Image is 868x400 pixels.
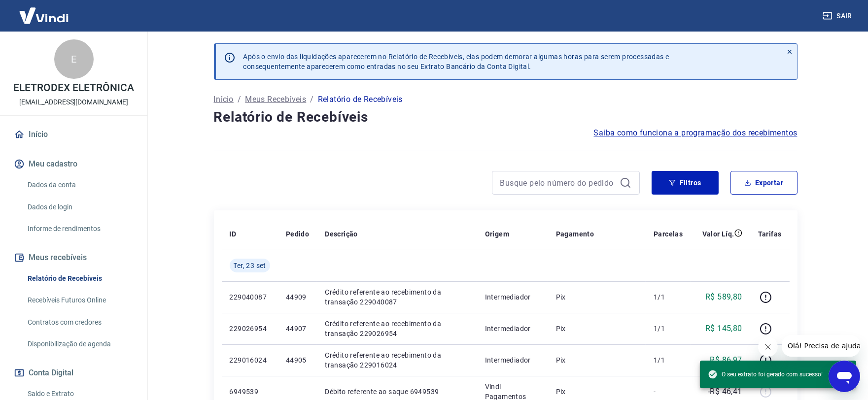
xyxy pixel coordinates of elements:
[12,153,136,175] button: Meu cadastro
[556,229,594,239] p: Pagamento
[286,292,309,302] p: 44909
[24,312,136,333] a: Contratos com credores
[654,292,683,302] p: 1/1
[238,94,241,105] p: /
[286,355,309,365] p: 44905
[708,369,823,379] span: O seu extrato foi gerado com sucesso!
[708,386,742,398] p: -R$ 46,41
[325,229,358,239] p: Descrição
[24,334,136,354] a: Disponibilização de agenda
[821,7,856,25] button: Sair
[19,97,128,107] p: [EMAIL_ADDRESS][DOMAIN_NAME]
[485,229,509,239] p: Origem
[705,323,742,334] p: R$ 145,80
[230,229,237,239] p: ID
[500,175,616,190] input: Busque pelo número do pedido
[594,127,798,139] a: Saiba como funciona a programação dos recebimentos
[485,324,540,333] p: Intermediador
[230,292,270,302] p: 229040087
[24,290,136,310] a: Recebíveis Futuros Online
[54,39,94,79] div: E
[730,171,798,195] button: Exportar
[214,94,234,105] a: Início
[654,229,683,239] p: Parcelas
[12,362,136,384] button: Conta Digital
[485,292,540,302] p: Intermediador
[556,324,638,333] p: Pix
[654,387,683,397] p: -
[230,387,270,397] p: 6949539
[214,107,798,127] h4: Relatório de Recebíveis
[758,337,778,357] iframe: Fechar mensagem
[485,355,540,365] p: Intermediador
[654,355,683,365] p: 1/1
[556,292,638,302] p: Pix
[12,0,76,31] img: Vindi
[556,387,638,397] p: Pix
[234,261,266,270] span: Ter, 23 set
[654,324,683,333] p: 1/1
[710,354,742,366] p: R$ 86,97
[829,361,860,392] iframe: Botão para abrir a janela de mensagens
[12,124,136,145] a: Início
[310,94,313,105] p: /
[325,287,469,307] p: Crédito referente ao recebimento da transação 229040087
[782,335,860,357] iframe: Mensagem da empresa
[325,319,469,338] p: Crédito referente ao recebimento da transação 229026954
[758,229,782,239] p: Tarifas
[325,350,469,370] p: Crédito referente ao recebimento da transação 229016024
[325,387,469,397] p: Débito referente ao saque 6949539
[286,229,309,239] p: Pedido
[702,229,734,239] p: Valor Líq.
[652,171,719,195] button: Filtros
[230,324,270,333] p: 229026954
[13,83,134,93] p: ELETRODEX ELETRÔNICA
[24,175,136,195] a: Dados da conta
[24,219,136,239] a: Informe de rendimentos
[245,94,306,105] a: Meus Recebíveis
[243,52,669,71] p: Após o envio das liquidações aparecerem no Relatório de Recebíveis, elas podem demorar algumas ho...
[318,94,403,105] p: Relatório de Recebíveis
[286,324,309,333] p: 44907
[705,291,742,303] p: R$ 589,80
[24,268,136,289] a: Relatório de Recebíveis
[24,197,136,217] a: Dados de login
[230,355,270,365] p: 229016024
[556,355,638,365] p: Pix
[6,7,83,15] span: Olá! Precisa de ajuda?
[12,247,136,268] button: Meus recebíveis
